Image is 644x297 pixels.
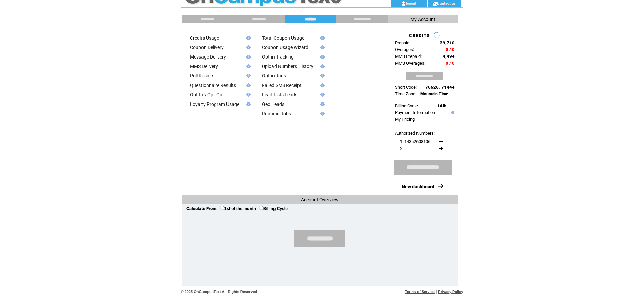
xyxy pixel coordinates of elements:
span: 4,494 [443,54,455,59]
a: Lead Lists Leads [262,92,297,97]
img: help.gif [244,102,251,106]
a: Geo Leads [262,101,284,107]
span: 1. 14352608106 [400,139,430,144]
img: help.gif [318,36,325,40]
a: Upload Numbers History [262,64,313,69]
span: CREDITS [409,33,430,38]
a: logout [406,1,416,5]
span: Mountain Time [420,92,448,96]
label: Billing Cycle [259,206,288,211]
a: Questionnaire Results [190,83,236,88]
span: Short Code: [395,85,417,90]
span: MMS Overages: [395,61,425,66]
a: Total Coupon Usage [262,35,304,41]
a: Coupon Usage Wizard [262,45,308,50]
label: 1st of the month [220,206,256,211]
img: contact_us_icon.gif [433,1,438,6]
span: 76626, 71444 [425,85,455,90]
a: Credits Usage [190,35,219,41]
img: help.gif [244,74,251,78]
a: New dashboard [402,184,434,189]
a: contact us [438,1,456,5]
img: help.gif [318,45,325,49]
img: help.gif [244,55,251,59]
img: help.gif [318,93,325,97]
span: Authorized Numbers: [395,131,435,136]
a: Running Jobs [262,111,291,116]
span: Calculate From: [186,206,218,211]
a: Privacy Policy [438,290,463,294]
span: 0 / 0 [446,47,455,52]
img: help.gif [318,64,325,68]
span: My Account [410,17,435,22]
img: help.gif [244,83,251,87]
input: 1st of the month [220,206,224,210]
a: Poll Results [190,73,214,78]
span: Billing Cycle: [395,103,419,108]
img: help.gif [244,64,251,68]
a: Loyalty Program Usage [190,101,239,107]
a: MMS Delivery [190,64,218,69]
a: Terms of Service [405,290,435,294]
a: Payment Information [395,110,435,115]
span: MMS Prepaid: [395,54,422,59]
span: Overages: [395,47,414,52]
span: Account Overview [301,197,339,202]
img: help.gif [450,111,454,114]
img: help.gif [244,93,251,97]
a: My Pricing [395,117,415,122]
span: 0 / 0 [446,61,455,66]
img: account_icon.gif [401,1,406,6]
span: 2. [400,146,403,151]
img: help.gif [318,112,325,116]
img: help.gif [244,45,251,49]
img: help.gif [244,36,251,40]
span: © 2025 OnCampusText All Rights Reserved [181,290,257,294]
span: Prepaid: [395,40,410,45]
a: Failed SMS Receipt [262,83,302,88]
img: help.gif [318,74,325,78]
input: Billing Cycle [259,206,263,210]
a: Message Delivery [190,54,226,60]
img: help.gif [318,55,325,59]
a: Opt-in Tags [262,73,286,78]
img: help.gif [318,102,325,106]
span: 39,710 [440,40,455,45]
img: help.gif [318,83,325,87]
span: | [436,290,437,294]
a: Opt-In \ Opt-Out [190,92,224,97]
span: 14th [437,103,446,108]
a: Coupon Delivery [190,45,224,50]
a: Opt-in Tracking [262,54,294,60]
span: Time Zone: [395,91,416,96]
